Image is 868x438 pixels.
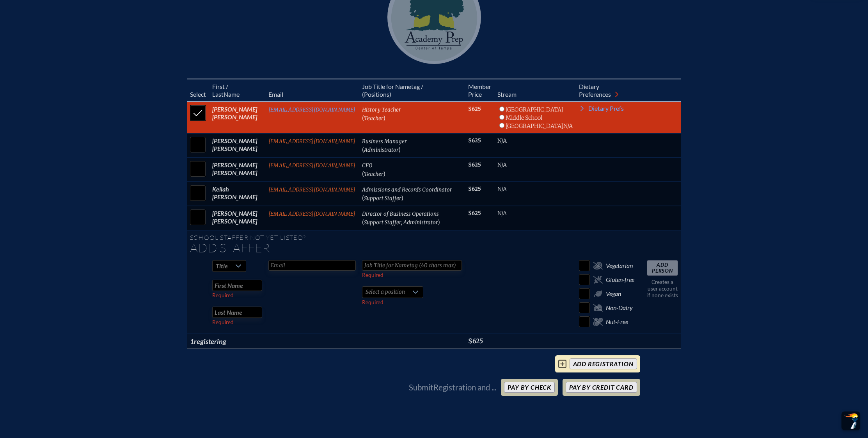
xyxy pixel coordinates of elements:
[209,206,265,230] td: [PERSON_NAME] [PERSON_NAME]
[268,211,356,217] a: [EMAIL_ADDRESS][DOMAIN_NAME]
[497,113,563,122] li: Middle School
[465,79,494,102] th: Memb
[606,304,633,312] span: Non-Dairy
[563,122,573,129] span: N/A
[438,218,440,225] span: )
[209,182,265,206] td: Keilah [PERSON_NAME]
[362,272,383,278] label: Required
[194,337,226,346] span: registering
[209,158,265,182] td: [PERSON_NAME] [PERSON_NAME]
[209,79,265,102] th: Name
[364,147,399,153] span: Administrator
[494,79,576,102] th: Stream
[362,138,407,145] span: Business Manager
[216,262,228,270] span: Title
[213,261,231,271] span: Title
[212,292,234,298] label: Required
[362,211,439,217] span: Director of Business Operations
[364,219,438,226] span: Support Staffer, Administrator
[570,358,637,369] input: add Registration
[468,210,481,216] span: $625
[362,194,364,201] span: (
[579,83,611,98] span: ary Preferences
[364,115,383,122] span: Teacher
[362,170,364,177] span: (
[209,133,265,158] td: [PERSON_NAME] [PERSON_NAME]
[401,194,403,201] span: )
[468,137,481,144] span: $625
[468,161,481,168] span: $625
[265,79,359,102] th: Email
[359,79,465,102] th: Job Title for Nametag / (Positions)
[268,162,356,169] a: [EMAIL_ADDRESS][DOMAIN_NAME]
[212,280,262,291] input: First Name
[497,105,563,113] li: [GEOGRAPHIC_DATA]
[606,262,633,270] span: Vegetarian
[362,299,383,305] label: Required
[647,279,678,299] p: Creates a user account if none exists
[841,411,860,430] button: Scroll Top
[504,382,555,393] button: Pay by Check
[409,383,496,393] p: Submit Registration and ...
[497,210,507,217] span: N/A
[190,90,206,98] span: Select
[497,186,507,193] span: N/A
[362,162,373,169] span: CFO
[362,218,364,225] span: (
[465,334,494,349] th: $625
[187,334,265,349] th: 1
[268,260,356,271] input: Email
[383,114,385,121] span: )
[268,186,356,193] a: [EMAIL_ADDRESS][DOMAIN_NAME]
[362,260,462,271] input: Job Title for Nametag (40 chars max)
[468,186,481,192] span: $625
[468,106,481,112] span: $625
[268,138,356,145] a: [EMAIL_ADDRESS][DOMAIN_NAME]
[588,105,624,112] span: Dietary Prefs
[209,102,265,133] td: [PERSON_NAME] [PERSON_NAME]
[843,413,859,429] img: To the top
[606,290,621,298] span: Vegan
[362,106,401,113] span: History Teacher
[486,83,491,90] span: er
[566,382,637,393] button: Pay by Credit Card
[497,137,507,144] span: N/A
[362,114,364,121] span: (
[362,287,408,298] span: Select a position
[399,145,401,153] span: )
[268,106,356,113] a: [EMAIL_ADDRESS][DOMAIN_NAME]
[362,145,364,153] span: (
[364,171,383,177] span: Teacher
[497,161,507,168] span: N/A
[576,79,637,102] th: Diet
[212,90,224,98] span: Last
[364,195,401,202] span: Support Staffer
[579,105,624,115] a: Dietary Prefs
[212,307,262,318] input: Last Name
[606,318,628,326] span: Nut-Free
[383,170,385,177] span: )
[212,319,234,325] label: Required
[362,186,452,193] span: Admissions and Records Coordinator
[497,122,563,130] li: [GEOGRAPHIC_DATA]
[468,90,482,98] span: Price
[606,276,634,284] span: Gluten-free
[212,83,228,90] span: First /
